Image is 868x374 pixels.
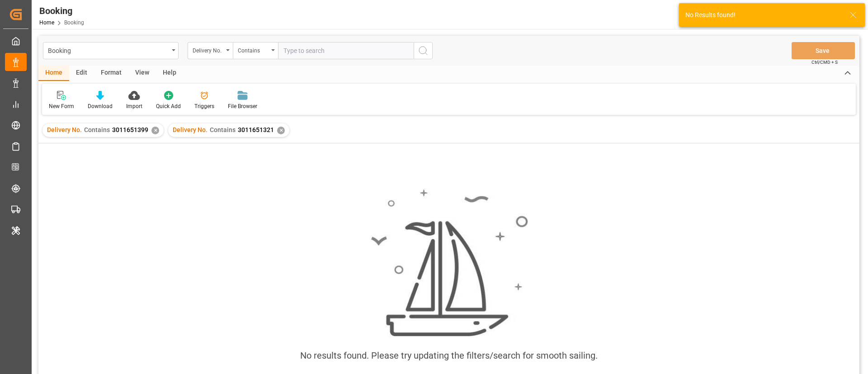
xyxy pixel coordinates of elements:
[151,127,159,134] div: ✕
[38,66,69,81] div: Home
[193,44,223,55] div: Delivery No.
[173,126,208,133] span: Delivery No.
[194,102,214,110] div: Triggers
[156,66,183,81] div: Help
[112,126,148,133] span: 3011651399
[685,10,841,20] div: No Results found!
[238,126,274,133] span: 3011651321
[811,59,838,66] span: Ctrl/CMD + S
[792,42,855,59] button: Save
[156,102,181,110] div: Quick Add
[370,188,528,338] img: smooth_sailing.jpeg
[69,66,94,81] div: Edit
[126,102,142,110] div: Import
[88,102,113,110] div: Download
[47,126,82,133] span: Delivery No.
[48,44,169,56] div: Booking
[39,4,84,18] div: Booking
[128,66,156,81] div: View
[84,126,110,133] span: Contains
[188,42,233,59] button: open menu
[94,66,128,81] div: Format
[210,126,236,133] span: Contains
[300,349,598,362] div: No results found. Please try updating the filters/search for smooth sailing.
[238,44,269,55] div: Contains
[228,102,257,110] div: File Browser
[43,42,179,59] button: open menu
[39,19,54,26] a: Home
[233,42,278,59] button: open menu
[49,102,74,110] div: New Form
[414,42,433,59] button: search button
[277,127,285,134] div: ✕
[278,42,414,59] input: Type to search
